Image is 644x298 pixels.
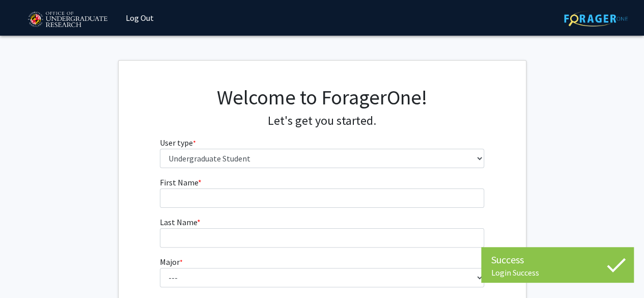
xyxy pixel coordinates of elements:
[160,217,197,227] span: Last Name
[24,7,110,33] img: University of Maryland Logo
[564,11,628,26] img: ForagerOne Logo
[160,85,484,110] h1: Welcome to ForagerOne!
[160,114,484,128] h4: Let's get you started.
[491,252,624,267] div: Success
[491,267,624,278] div: Login Success
[8,252,43,290] iframe: Chat
[160,177,198,187] span: First Name
[160,137,196,149] label: User type
[160,256,183,268] label: Major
